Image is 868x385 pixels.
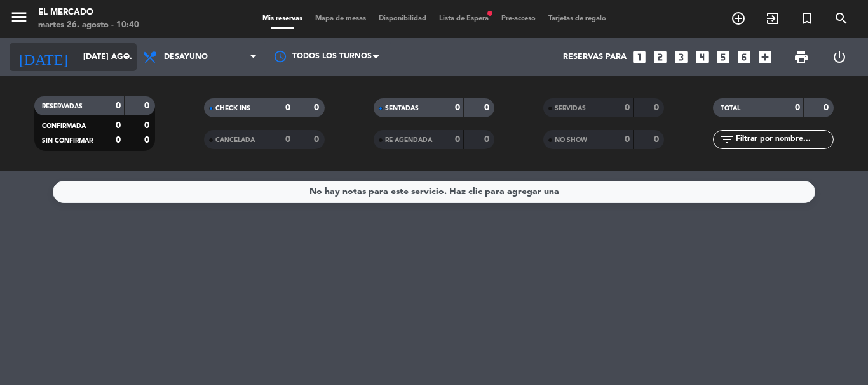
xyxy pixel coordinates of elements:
strong: 0 [625,135,630,144]
strong: 0 [484,103,492,112]
strong: 0 [144,136,152,145]
span: RESERVADAS [42,103,83,110]
span: SIN CONFIRMAR [42,138,93,144]
span: CONFIRMADA [42,123,86,129]
i: exit_to_app [765,11,780,26]
i: add_box [757,49,773,65]
strong: 0 [654,135,661,144]
strong: 0 [625,103,630,112]
span: CHECK INS [215,105,250,112]
i: search [834,11,849,26]
strong: 0 [144,121,152,130]
i: filter_list [719,132,735,147]
i: looks_two [652,49,668,65]
span: print [794,49,809,65]
strong: 0 [314,103,322,112]
strong: 0 [795,103,800,112]
span: CANCELADA [215,137,255,143]
strong: 0 [116,101,121,110]
span: SENTADAS [385,105,419,112]
button: menu [10,8,29,31]
strong: 0 [285,103,290,112]
strong: 0 [144,101,152,110]
strong: 0 [654,103,661,112]
span: Desayuno [164,53,208,62]
span: Disponibilidad [372,15,433,22]
i: [DATE] [10,43,77,71]
i: power_settings_new [832,49,847,65]
span: RE AGENDADA [385,137,432,143]
i: menu [10,8,29,27]
strong: 0 [484,135,492,144]
div: El Mercado [38,6,139,19]
i: looks_6 [736,49,752,65]
span: fiber_manual_record [486,10,494,17]
span: SERVIDAS [555,105,586,112]
div: martes 26. agosto - 10:40 [38,19,139,32]
i: looks_one [631,49,648,65]
i: looks_5 [715,49,731,65]
input: Filtrar por nombre... [735,133,833,147]
strong: 0 [314,135,322,144]
strong: 0 [116,136,121,145]
span: Tarjetas de regalo [542,15,613,22]
i: looks_4 [694,49,710,65]
span: Reservas para [563,53,627,62]
span: Pre-acceso [495,15,542,22]
i: add_circle_outline [731,11,746,26]
span: NO SHOW [555,137,587,143]
span: TOTAL [721,105,740,112]
strong: 0 [455,135,460,144]
i: arrow_drop_down [118,49,133,65]
div: No hay notas para este servicio. Haz clic para agregar una [309,185,559,199]
span: Mapa de mesas [309,15,372,22]
i: turned_in_not [799,11,815,26]
span: Mis reservas [256,15,309,22]
i: looks_3 [673,49,689,65]
strong: 0 [824,103,831,112]
strong: 0 [455,103,460,112]
span: Lista de Espera [433,15,495,22]
div: LOG OUT [820,38,858,76]
strong: 0 [116,121,121,130]
strong: 0 [285,135,290,144]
